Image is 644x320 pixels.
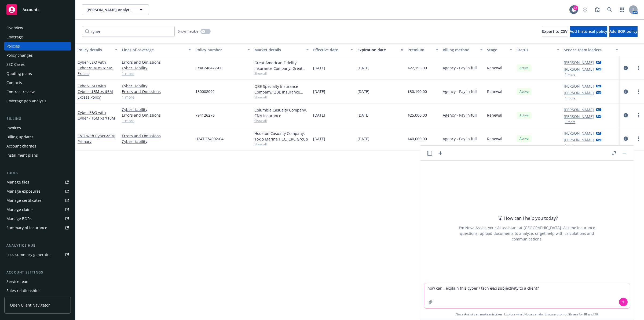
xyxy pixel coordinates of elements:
div: Premium [408,47,433,53]
button: Service team leaders [562,43,621,56]
span: Active [519,136,529,141]
div: Service team leaders [564,47,613,53]
button: Billing method [441,43,485,56]
a: Contract review [4,88,71,96]
div: Policy number [195,47,244,53]
a: 1 more [122,118,191,124]
a: Errors and Omissions [122,89,191,94]
span: Show all [254,142,309,146]
button: Policy number [193,43,252,56]
span: [DATE] [357,112,369,118]
button: 1 more [565,97,576,100]
input: Filter by keyword... [82,26,175,37]
span: Agency - Pay in full [443,65,477,71]
span: 130008092 [195,89,215,94]
span: [DATE] [313,89,325,94]
span: - E&O with Cyber $5M xs $15M Excess [78,60,113,76]
button: 1 more [565,120,576,124]
a: BI [584,312,587,317]
span: Renewal [487,112,502,118]
div: Manage exposures [6,187,41,196]
a: Cyber Liability [122,83,191,89]
a: more [635,135,642,142]
span: Add BOR policy [609,29,638,34]
div: Account settings [4,270,71,275]
span: [DATE] [313,112,325,118]
div: Service team [6,277,30,286]
div: QBE Specialty Insurance Company, QBE Insurance Group [254,84,309,95]
span: Active [519,113,529,118]
a: Search [604,4,615,15]
a: Cyber Liability [122,107,191,112]
div: I'm Nova Assist, your AI assistant at [GEOGRAPHIC_DATA]. Ask me insurance questions, upload docum... [452,225,602,242]
div: Coverage [6,33,23,41]
div: Overview [6,24,23,32]
span: Nova Assist can make mistakes. Explore what Nova can do: Browse prompt library for and [422,309,632,320]
span: Show inactive [178,29,198,34]
div: Expiration date [357,47,397,53]
a: Quoting plans [4,69,71,78]
a: [PERSON_NAME] [564,137,594,143]
a: Loss summary generator [4,250,71,259]
button: Export to CSV [542,26,568,37]
a: Manage claims [4,205,71,214]
div: Status [517,47,554,53]
a: [PERSON_NAME] [564,107,594,113]
a: Invoices [4,124,71,132]
a: Cyber [78,110,115,121]
div: Billing [4,116,71,121]
span: Export to CSV [542,29,568,34]
div: Quoting plans [6,69,32,78]
span: [DATE] [357,65,369,71]
div: Policy changes [6,51,33,60]
div: Manage claims [6,205,34,214]
a: Errors and Omissions [122,112,191,118]
a: Overview [4,24,71,32]
button: Lines of coverage [120,43,193,56]
span: Active [519,66,529,70]
a: Report a Bug [592,4,603,15]
a: Contacts [4,78,71,87]
a: Manage files [4,178,71,186]
div: Billing updates [6,133,34,141]
div: Effective date [313,47,347,53]
a: [PERSON_NAME] [564,90,594,96]
a: [PERSON_NAME] [564,83,594,89]
a: [PERSON_NAME] [564,66,594,72]
a: Errors and Omissions [122,133,191,139]
span: $25,000.00 [408,112,427,118]
button: Expiration date [355,43,405,56]
span: Agency - Pay in full [443,89,477,94]
div: SSC Cases [6,60,25,69]
div: 17 [573,5,578,10]
span: [DATE] [357,136,369,142]
a: more [635,88,642,95]
a: SSC Cases [4,60,71,69]
span: Agency - Pay in full [443,136,477,142]
button: Effective date [311,43,355,56]
span: - E&O with Cyber - $5M xs $10M [78,110,115,121]
a: Cyber Liability [122,65,191,71]
a: Errors and Omissions [122,59,191,65]
a: Manage BORs [4,214,71,223]
span: 794126276 [195,112,215,118]
div: Market details [254,47,303,53]
span: - E&O with Cyber - $5M xs $5M Excess Policy [78,83,113,100]
button: 1 more [565,73,576,76]
a: 1 more [122,71,191,76]
a: Coverage gap analysis [4,97,71,105]
a: circleInformation [623,88,629,95]
a: E&O with Cyber [78,133,115,144]
a: circleInformation [623,65,629,71]
span: [PERSON_NAME] Analytics, Inc. [86,7,133,13]
a: TR [594,312,598,317]
span: Manage exposures [4,187,71,196]
div: Loss summary generator [6,250,51,259]
span: Renewal [487,89,502,94]
button: 1 more [565,144,576,147]
a: Cyber Liability [122,139,191,144]
div: Contract review [6,88,35,96]
a: Cyber [78,83,113,100]
a: [PERSON_NAME] [564,114,594,119]
div: Houston Casualty Company, Tokio Marine HCC, CRC Group [254,131,309,142]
